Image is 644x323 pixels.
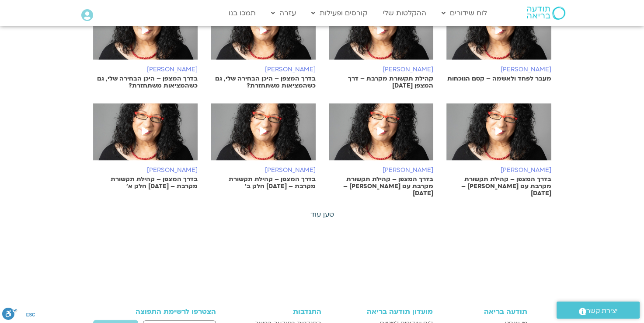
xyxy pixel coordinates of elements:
[267,5,300,21] a: עזרה
[442,308,527,316] h3: תודעה בריאה
[437,5,491,21] a: לוח שידורים
[329,176,434,197] p: בדרך המצפן – קהילת תקשורת מקרבת עם [PERSON_NAME] – [DATE]
[211,3,316,68] img: arnina_kishtan.jpg
[586,305,618,317] span: יצירת קשר
[329,66,434,73] h6: [PERSON_NAME]
[93,167,198,174] h6: [PERSON_NAME]
[93,66,198,73] h6: [PERSON_NAME]
[93,3,198,68] img: arnina_kishtan.jpg
[446,167,551,174] h6: [PERSON_NAME]
[211,75,316,89] p: בדרך המצפן – היכן הבחירה שלי, גם כשהמציאות משתחזרת?
[329,3,434,89] a: [PERSON_NAME] קהילת תקשורת מקרבת – דרך המצפן [DATE]
[446,176,551,197] p: בדרך המצפן – קהילת תקשורת מקרבת עם [PERSON_NAME] – [DATE]
[211,3,316,89] a: [PERSON_NAME] בדרך המצפן – היכן הבחירה שלי, גם כשהמציאות משתחזרת?
[93,103,198,169] img: arnina_kishtan.jpg
[527,7,565,20] img: תודעה בריאה
[446,75,551,82] p: מעבר לפחד ולאשמה – קסם הנוכחות
[93,75,198,89] p: בדרך המצפן – היכן הבחירה שלי, גם כשהמציאות משתחזרת?
[446,103,551,197] a: [PERSON_NAME] בדרך המצפן – קהילת תקשורת מקרבת עם [PERSON_NAME] – [DATE]
[310,210,334,219] a: טען עוד
[211,66,316,73] h6: [PERSON_NAME]
[93,3,198,89] a: [PERSON_NAME] בדרך המצפן – היכן הבחירה שלי, גם כשהמציאות משתחזרת?
[329,167,434,174] h6: [PERSON_NAME]
[117,308,216,316] h3: הצטרפו לרשימת התפוצה
[330,308,433,316] h3: מועדון תודעה בריאה
[446,3,551,82] a: [PERSON_NAME] מעבר לפחד ולאשמה – קסם הנוכחות
[446,66,551,73] h6: [PERSON_NAME]
[329,103,434,197] a: [PERSON_NAME] בדרך המצפן – קהילת תקשורת מקרבת עם [PERSON_NAME] – [DATE]
[93,103,198,190] a: [PERSON_NAME] בדרך המצפן – קהילת תקשורת מקרבת – [DATE] חלק א'
[211,167,316,174] h6: [PERSON_NAME]
[211,103,316,190] a: [PERSON_NAME] בדרך המצפן – קהילת תקשורת מקרבת – [DATE] חלק ב'
[557,302,640,319] a: יצירת קשר
[329,103,434,169] img: arnina_kishtan.jpg
[446,103,551,169] img: arnina_kishtan.jpg
[224,5,260,21] a: תמכו בנו
[211,103,316,169] img: arnina_kishtan.jpg
[329,3,434,68] img: arnina_kishtan.jpg
[446,3,551,68] img: arnina_kishtan.jpg
[307,5,372,21] a: קורסים ופעילות
[329,75,434,89] p: קהילת תקשורת מקרבת – דרך המצפן [DATE]
[211,176,316,190] p: בדרך המצפן – קהילת תקשורת מקרבת – [DATE] חלק ב'
[93,176,198,190] p: בדרך המצפן – קהילת תקשורת מקרבת – [DATE] חלק א'
[378,5,431,21] a: ההקלטות שלי
[240,308,321,316] h3: התנדבות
